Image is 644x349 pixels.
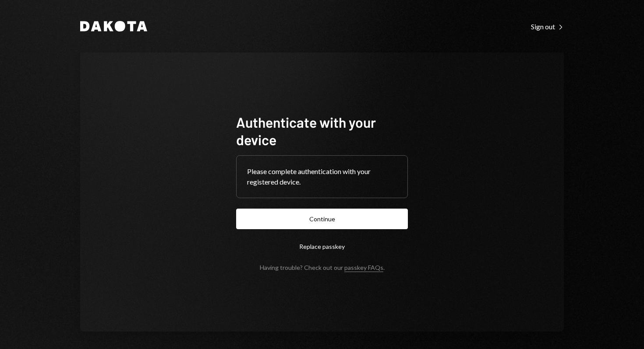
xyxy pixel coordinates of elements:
a: Sign out [531,21,564,31]
div: Please complete authentication with your registered device. [247,166,397,187]
button: Replace passkey [236,236,408,257]
a: passkey FAQs [344,264,383,272]
div: Having trouble? Check out our . [260,264,385,271]
button: Continue [236,209,408,229]
div: Sign out [531,22,564,31]
h1: Authenticate with your device [236,113,408,148]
